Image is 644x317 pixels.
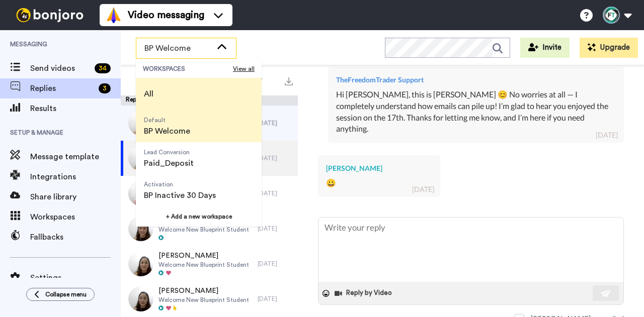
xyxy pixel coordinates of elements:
a: [PERSON_NAME]Welcome New Blueprint Student[DATE] [121,281,298,316]
span: Results [30,102,121,115]
span: WORKSPACES [143,65,233,73]
button: Invite [520,38,570,58]
span: Fallbacks [30,231,121,243]
span: Welcome New Blueprint Student [158,296,249,304]
button: Reply by Video [334,286,395,301]
a: [PERSON_NAME]Welcome New Blueprint Student[DATE] [121,176,298,211]
span: Workspaces [30,211,121,223]
span: Paid_Deposit [144,157,194,169]
div: 3 [99,83,111,93]
span: [PERSON_NAME] [158,286,249,296]
span: BP Inactive 30 Days [144,189,216,201]
button: All assignees [123,66,211,94]
img: vm-color.svg [106,7,122,23]
div: TheFreedomTrader Support [336,75,616,85]
span: Video messaging [128,8,204,22]
img: bj-logo-header-white.svg [12,8,88,22]
span: BP Welcome [144,42,212,54]
div: [DATE] [258,119,293,127]
img: export.svg [285,77,293,85]
img: send-white.svg [601,289,612,297]
span: Welcome New Blueprint Student [158,226,249,234]
img: 70c89f95-3606-4aa6-95f4-c372546476f7-thumb.jpg [128,251,153,276]
span: BP Welcome [144,125,190,137]
button: Collapse menu [26,288,95,301]
span: Message template [30,151,121,163]
div: [DATE] [258,260,293,268]
a: [PERSON_NAME]Welcome New Blueprint Student[DATE] [121,246,298,281]
span: Send videos [30,62,91,74]
span: Settings [30,272,121,284]
img: 7ed3ad1a-63e6-410d-bf53-c4d1d5d361be-thumb.jpg [128,146,153,171]
button: Export all results that match these filters now. [282,73,296,88]
span: [PERSON_NAME] [158,251,249,261]
div: 34 [95,63,111,73]
div: Hi [PERSON_NAME], this is [PERSON_NAME] 😊 No worries at all — I completely understand how emails ... [336,89,616,135]
div: [DATE] [258,225,293,233]
span: Collapse menu [45,290,87,298]
span: Share library [30,191,121,203]
div: [DATE] [596,130,618,140]
div: [DATE] [412,184,434,194]
img: 45ee70c7-d7c1-48d8-91f0-343723d72b29-thumb.jpg [128,286,153,311]
div: [DATE] [258,154,293,162]
img: 6e9c1125-d25c-4289-9dbe-48e98462a9b4-thumb.jpg [128,181,153,206]
img: 5222c18f-c11d-406e-bb35-b27be5967eb3-thumb.jpg [128,216,153,241]
img: 319e91d1-05cc-4a78-8554-45238a6af635-thumb.jpg [128,111,153,136]
span: Welcome New Blueprint Student [158,261,249,269]
div: [PERSON_NAME] [326,163,432,173]
span: Integrations [30,171,121,183]
span: Lead Conversion [144,148,194,156]
a: [PERSON_NAME]Welcome New Blueprint Student[DATE] [121,105,298,141]
span: All [144,88,153,100]
a: [PERSON_NAME]Welcome New Blueprint Student[DATE] [121,211,298,246]
span: Replies [30,82,95,94]
div: [DATE] [258,295,293,303]
span: Activation [144,180,216,188]
div: 😀 [326,177,432,189]
span: View all [233,65,255,73]
button: Upgrade [580,38,638,58]
div: [DATE] [258,189,293,197]
div: Replies [121,95,298,105]
a: [PERSON_NAME]Welcome New Blueprint Student[DATE] [121,141,298,176]
span: Default [144,116,190,124]
button: + Add a new workspace [136,206,262,227]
